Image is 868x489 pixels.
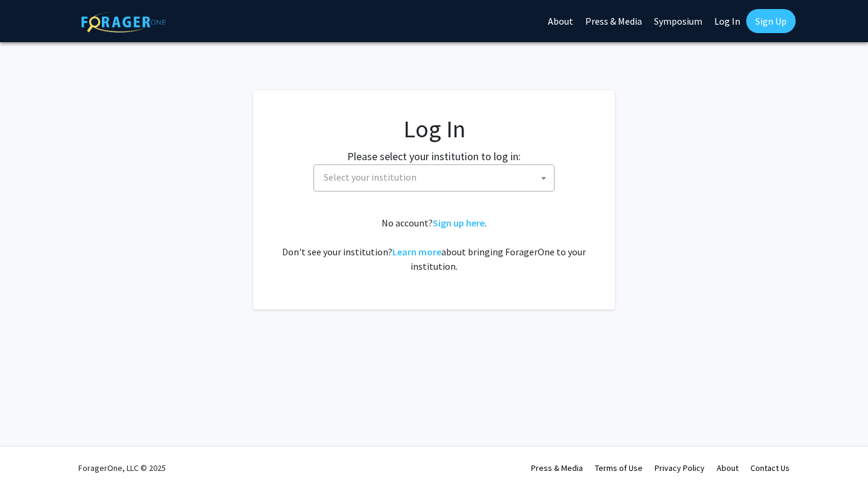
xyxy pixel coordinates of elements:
[655,463,705,473] a: Privacy Policy
[78,447,166,489] div: ForagerOne, LLC © 2025
[746,9,796,33] a: Sign Up
[433,217,485,229] a: Sign up here
[324,171,417,183] span: Select your institution
[81,11,166,33] img: ForagerOne Logo
[319,165,554,190] span: Select your institution
[313,164,555,192] span: Select your institution
[531,463,583,473] a: Press & Media
[347,148,521,164] label: Please select your institution to log in:
[717,463,738,473] a: About
[750,463,790,473] a: Contact Us
[277,114,591,143] h1: Log In
[392,246,441,258] a: Learn more about bringing ForagerOne to your institution
[277,216,591,273] div: No account? . Don't see your institution? about bringing ForagerOne to your institution.
[595,463,643,473] a: Terms of Use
